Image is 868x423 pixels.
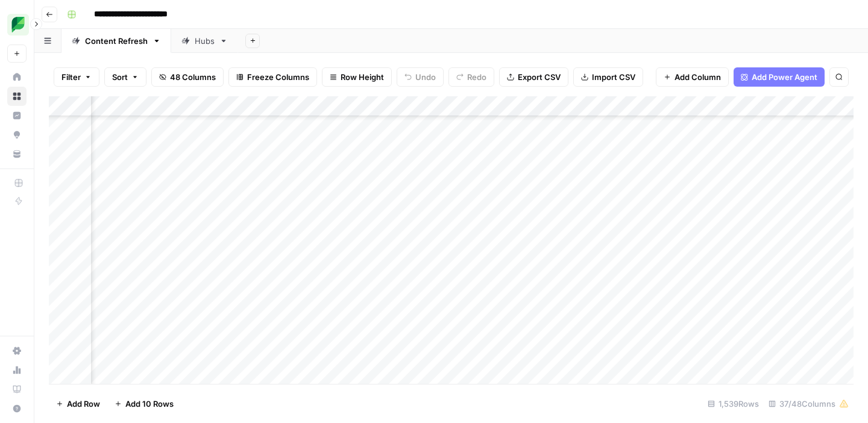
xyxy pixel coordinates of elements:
button: Undo [397,67,444,87]
a: Settings [7,341,27,360]
span: Add Power Agent [752,71,817,83]
button: Workspace: SproutSocial [7,10,27,40]
span: Export CSV [518,71,561,83]
span: Freeze Columns [247,71,309,83]
a: Hubs [171,29,238,53]
button: Add 10 Rows [107,394,181,413]
button: Sort [104,67,146,87]
button: Redo [448,67,494,87]
button: Export CSV [499,67,568,87]
span: Redo [467,71,486,83]
a: Your Data [7,144,27,164]
a: Opportunities [7,125,27,144]
img: SproutSocial Logo [7,14,29,36]
span: Row Height [341,71,384,83]
button: Import CSV [573,67,643,87]
span: Add 10 Rows [125,398,174,410]
a: Learning Hub [7,380,27,399]
div: Hubs [195,35,215,47]
a: Insights [7,106,27,125]
button: Help + Support [7,399,27,418]
button: Filter [54,67,99,87]
button: Add Column [656,67,729,87]
button: Add Row [49,394,107,413]
button: Freeze Columns [228,67,317,87]
a: Home [7,67,27,87]
span: 48 Columns [170,71,216,83]
span: Add Row [67,398,100,410]
span: Import CSV [592,71,635,83]
button: Add Power Agent [734,67,825,87]
button: Row Height [322,67,392,87]
span: Filter [61,71,81,83]
button: 48 Columns [151,67,224,87]
a: Content Refresh [61,29,171,53]
a: Browse [7,87,27,106]
div: 37/48 Columns [764,394,854,413]
div: 1,539 Rows [703,394,764,413]
a: Usage [7,360,27,380]
span: Sort [112,71,128,83]
div: Content Refresh [85,35,148,47]
span: Add Column [675,71,721,83]
span: Undo [415,71,436,83]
